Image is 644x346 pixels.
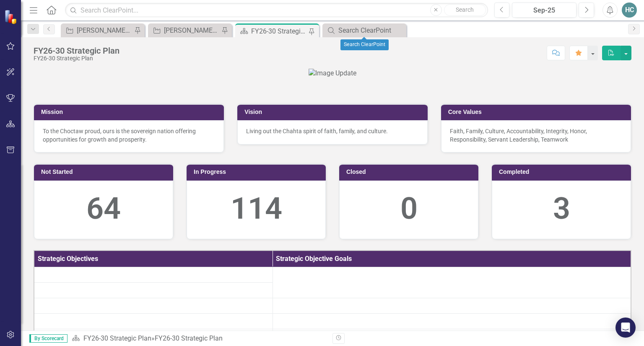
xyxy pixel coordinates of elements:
div: [PERSON_NAME] CI Action Plans [77,25,132,36]
div: Search ClearPoint [340,39,389,50]
button: Search [444,4,486,16]
h3: Vision [244,109,423,115]
div: » [72,334,326,343]
div: FY26-30 Strategic Plan [155,334,223,342]
div: Search ClearPoint [338,25,404,36]
div: 64 [43,187,164,230]
span: By Scorecard [29,334,68,343]
h3: In Progress [194,169,322,175]
div: [PERSON_NAME] CI Working Report [164,25,219,36]
div: FY26-30 Strategic Plan [34,55,119,62]
h3: Not Started [41,169,169,175]
h3: Completed [499,169,627,175]
h3: Core Values [448,109,627,115]
a: [PERSON_NAME] CI Working Report [150,25,219,36]
img: ClearPoint Strategy [4,9,19,24]
img: Image Update [309,69,356,78]
div: 114 [195,187,317,230]
span: To the Choctaw proud, ours is the sovereign nation offering opportunities for growth and prosperity. [43,128,196,143]
a: FY26-30 Strategic Plan [83,334,151,342]
input: Search ClearPoint... [65,3,488,18]
div: 3 [501,187,622,230]
h3: Mission [41,109,220,115]
div: Sep-25 [515,5,574,15]
div: Open Intercom Messenger [615,318,636,338]
div: FY26-30 Strategic Plan [251,26,306,36]
a: [PERSON_NAME] CI Action Plans [63,25,132,36]
span: Search [456,6,474,13]
button: Sep-25 [512,3,576,18]
a: Search ClearPoint [325,25,404,36]
div: 0 [348,187,470,230]
span: Living out the Chahta spirit of faith, family, and culture. [246,128,388,134]
h3: Closed [346,169,474,175]
div: FY26-30 Strategic Plan [34,46,119,55]
p: Faith, Family, Culture, Accountability, Integrity, Honor, Responsibility, Servant Leadership, Tea... [450,127,622,144]
button: HC [622,3,637,18]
